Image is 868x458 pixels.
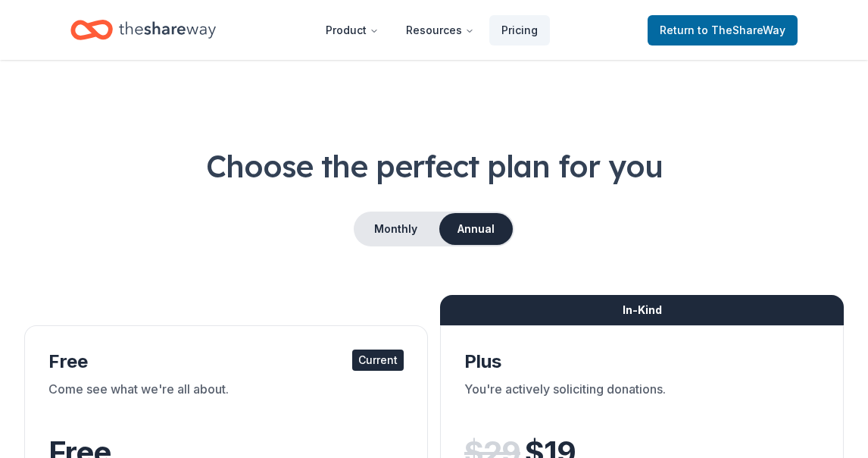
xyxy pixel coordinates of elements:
[24,145,844,187] h1: Choose the perfect plan for you
[48,350,404,374] div: Free
[48,380,404,422] div: Come see what we're all about.
[440,295,844,325] div: In-Kind
[352,350,404,371] div: Current
[394,15,486,45] button: Resources
[648,15,798,45] a: Returnto TheShareWay
[698,24,785,36] span: to TheShareWay
[464,350,820,374] div: Plus
[464,380,820,422] div: You're actively soliciting donations.
[70,12,216,48] a: Home
[355,213,436,245] button: Monthly
[314,12,550,48] nav: Main
[314,15,391,45] button: Product
[439,213,513,245] button: Annual
[660,21,785,39] span: Return
[489,15,550,45] a: Pricing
